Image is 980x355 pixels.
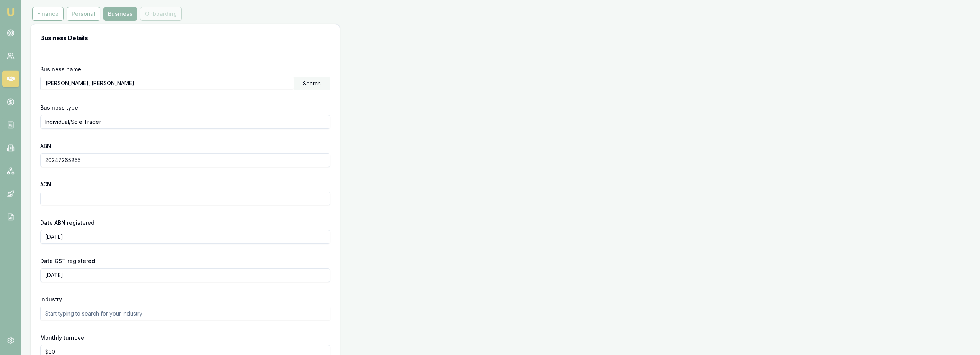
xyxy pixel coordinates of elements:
[40,230,330,244] input: YYYY-MM-DD
[40,104,78,111] label: Business type
[103,7,137,21] button: Business
[40,307,330,320] input: Start typing to search for your industry
[40,334,86,341] label: Monthly turnover
[41,77,294,89] input: Enter business name
[67,7,100,21] button: Personal
[40,258,95,264] label: Date GST registered
[40,33,330,43] h3: Business Details
[40,143,51,149] label: ABN
[294,77,330,90] div: Search
[6,8,15,17] img: emu-icon-u.png
[32,7,64,21] button: Finance
[40,268,330,282] input: YYYY-MM-DD
[40,296,62,302] label: Industry
[40,66,81,72] label: Business name
[40,219,95,226] label: Date ABN registered
[40,181,51,187] label: ACN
